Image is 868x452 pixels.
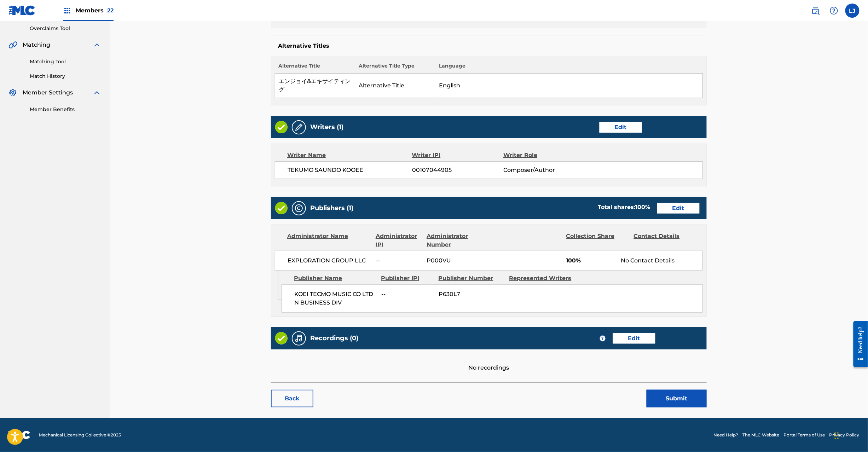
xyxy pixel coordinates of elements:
[427,232,489,249] div: Administrator Number
[295,123,303,132] img: Writers
[848,316,868,373] iframe: Resource Center
[784,432,825,438] a: Portal Terms of Use
[275,202,288,214] img: Valid
[381,274,433,283] div: Publisher IPI
[287,151,412,160] div: Writer Name
[376,256,422,265] span: --
[598,203,650,211] div: Total shares:
[566,232,629,249] div: Collection Share
[647,390,707,407] button: Submit
[714,432,739,438] a: Need Help?
[509,274,575,283] div: Represented Writers
[275,74,355,98] td: エンジョイ&エキサイティング
[427,256,489,265] span: P000VU
[30,73,101,80] a: Match History
[376,232,421,249] div: Administrator IPI
[278,42,700,50] h5: Alternative Titles
[600,336,606,341] span: ?
[76,6,114,15] span: Members
[275,62,355,74] th: Alternative Title
[63,6,71,15] img: Top Rightsholders
[107,7,114,14] span: 22
[830,6,838,15] img: help
[743,432,780,438] a: The MLC Website
[621,256,702,265] div: No Contact Details
[8,88,17,97] img: Member Settings
[355,74,435,98] td: Alternative Title
[30,58,101,65] a: Matching Tool
[503,166,586,174] span: Composer/Author
[613,333,655,344] a: Edit
[835,425,839,446] div: Drag
[23,88,73,97] span: Member Settings
[295,334,303,343] img: Recordings
[271,390,313,407] a: Back
[435,62,703,74] th: Language
[412,166,503,174] span: 00107044905
[287,232,370,249] div: Administrator Name
[295,204,303,213] img: Publishers
[30,25,101,32] a: Overclaims Tool
[833,418,868,452] iframe: Chat Widget
[310,204,353,212] h5: Publishers (1)
[634,232,696,249] div: Contact Details
[23,41,50,49] span: Matching
[288,166,412,174] span: TEKUMO SAUNDO KOOEE
[310,334,358,342] h5: Recordings (0)
[845,4,860,18] div: User Menu
[829,432,860,438] a: Privacy Policy
[8,431,30,439] img: logo
[8,41,17,49] img: Matching
[811,6,820,15] img: search
[271,349,707,372] div: No recordings
[412,151,504,160] div: Writer IPI
[275,121,288,133] img: Valid
[355,62,435,74] th: Alternative Title Type
[288,256,371,265] span: EXPLORATION GROUP LLC
[93,88,101,97] img: expand
[503,151,586,160] div: Writer Role
[635,204,650,210] span: 100 %
[381,290,433,299] span: --
[566,256,616,265] span: 100%
[439,274,504,283] div: Publisher Number
[439,290,504,299] span: P630L7
[809,4,823,18] a: Public Search
[657,203,700,214] a: Edit
[294,274,376,283] div: Publisher Name
[39,432,121,438] span: Mechanical Licensing Collective © 2025
[310,123,343,131] h5: Writers (1)
[8,5,36,16] img: MLC Logo
[93,41,101,49] img: expand
[30,106,101,113] a: Member Benefits
[600,122,642,133] a: Edit
[827,4,841,18] div: Help
[294,290,376,307] span: KOEI TECMO MUSIC CO LTD N BUSINESS DIV
[275,332,288,344] img: Valid
[435,74,703,98] td: English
